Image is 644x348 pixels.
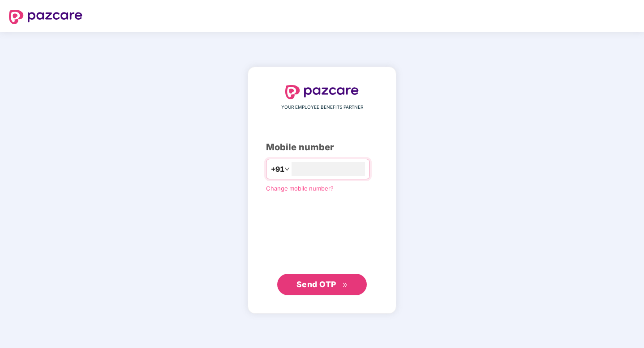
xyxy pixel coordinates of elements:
[284,166,290,172] span: down
[266,140,378,154] div: Mobile number
[281,104,363,111] span: YOUR EMPLOYEE BENEFITS PARTNER
[285,85,359,99] img: logo
[296,280,336,289] span: Send OTP
[342,282,348,288] span: double-right
[271,164,284,175] span: +91
[277,274,367,295] button: Send OTPdouble-right
[9,10,82,24] img: logo
[266,185,334,192] a: Change mobile number?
